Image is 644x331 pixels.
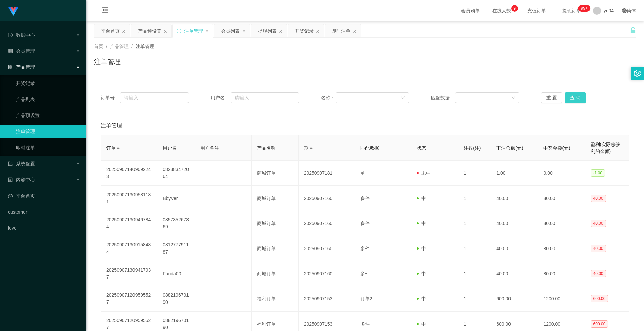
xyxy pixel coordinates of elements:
i: 图标: down [401,96,405,100]
td: BbyVer [157,186,195,211]
td: 商城订单 [252,161,299,186]
span: 中 [417,271,426,276]
div: 开奖记录 [295,24,314,37]
span: 期号 [304,145,313,151]
td: 1 [458,261,491,286]
span: 多件 [360,196,370,201]
span: 单 [360,170,365,176]
sup: 272 [578,5,590,12]
td: 40.00 [491,211,538,236]
td: 福利订单 [252,286,299,312]
i: 图标: close [242,29,246,33]
td: 202509071309417937 [101,261,157,286]
span: 盈利(实际总获利的金额) [591,142,621,154]
span: 多件 [360,321,370,327]
span: 会员管理 [8,48,35,54]
p: 9 [513,5,516,12]
a: 图标: dashboard平台首页 [8,189,80,203]
i: 图标: check-circle-o [8,33,13,37]
a: 即时注单 [16,141,80,154]
a: 开奖记录 [16,76,80,90]
td: 1 [458,211,491,236]
span: 订单号 [106,145,120,151]
span: 内容中心 [8,177,35,182]
td: 082383472064 [157,161,195,186]
td: 20250907160 [299,236,355,261]
td: 202509071309158484 [101,236,157,261]
td: 商城订单 [252,236,299,261]
td: 20250907181 [299,161,355,186]
td: 商城订单 [252,261,299,286]
span: 多件 [360,221,370,226]
button: 重 置 [541,92,562,103]
span: 订单号： [101,94,120,101]
td: Farida00 [157,261,195,286]
h1: 注单管理 [94,57,121,67]
i: 图标: close [279,29,283,33]
span: 注单管理 [101,122,122,130]
td: 202509071409092243 [101,161,157,186]
span: 产品管理 [110,44,129,49]
td: 600.00 [491,286,538,312]
span: 用户名 [163,145,177,151]
i: 图标: close [122,29,126,33]
span: 匹配数据 [360,145,379,151]
td: 1.00 [491,161,538,186]
div: 即时注单 [332,24,351,37]
i: 图标: appstore-o [8,65,13,69]
span: 中奖金额(元) [543,145,570,151]
td: 20250907160 [299,186,355,211]
input: 请输入 [231,92,299,103]
div: 产品预设置 [138,24,161,37]
span: 中 [417,321,426,327]
i: 图标: close [353,29,357,33]
td: 0.00 [538,161,585,186]
i: 图标: close [205,29,209,33]
span: / [106,44,107,49]
span: 状态 [417,145,426,151]
i: 图标: global [622,8,627,13]
i: 图标: close [316,29,320,33]
span: 产品管理 [8,64,35,70]
td: 商城订单 [252,186,299,211]
td: 商城订单 [252,211,299,236]
i: 图标: close [163,29,167,33]
span: 首页 [94,44,103,49]
span: 40.00 [591,195,606,202]
span: 中 [417,196,426,201]
a: 注单管理 [16,125,80,138]
span: / [131,44,133,49]
td: 1 [458,186,491,211]
i: 图标: sync [177,29,181,33]
td: 202509071209595527 [101,286,157,312]
td: 40.00 [491,186,538,211]
span: 匹配数据： [431,94,455,101]
span: 系统配置 [8,161,35,166]
span: 未中 [417,170,431,176]
i: 图标: down [511,96,515,100]
td: 081277791187 [157,236,195,261]
button: 查 询 [565,92,586,103]
span: 中 [417,246,426,251]
td: 80.00 [538,211,585,236]
span: 用户备注 [200,145,219,151]
span: 产品名称 [257,145,276,151]
span: 600.00 [591,295,608,302]
span: 中 [417,221,426,226]
input: 请输入 [120,92,189,103]
i: 图标: setting [634,70,641,77]
td: 1 [458,286,491,312]
span: 40.00 [591,245,606,252]
span: 中 [417,296,426,301]
i: 图标: profile [8,177,13,182]
span: 多件 [360,271,370,276]
td: 40.00 [491,236,538,261]
i: 图标: table [8,49,13,53]
td: 80.00 [538,236,585,261]
span: 注数(注) [464,145,481,151]
i: 图标: menu-fold [94,0,117,22]
td: 80.00 [538,261,585,286]
span: 数据中心 [8,32,35,38]
td: 40.00 [491,261,538,286]
span: 用户名： [211,94,231,101]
